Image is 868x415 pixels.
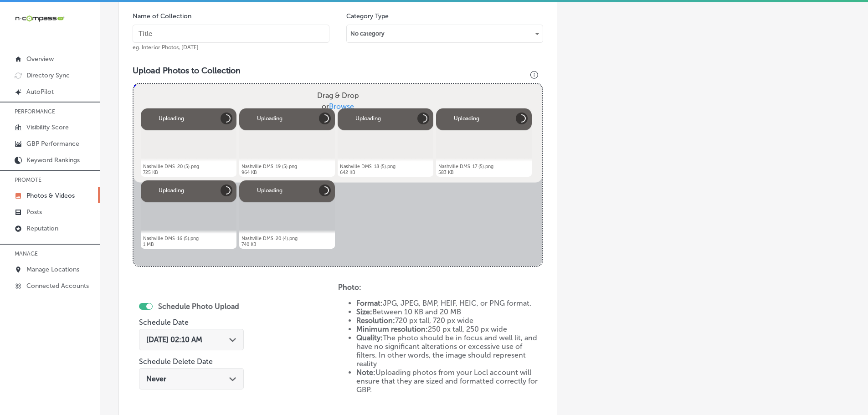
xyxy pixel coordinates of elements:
p: Overview [26,55,54,63]
span: Browse [329,102,354,111]
label: Category Type [346,12,389,20]
strong: Format: [356,299,383,307]
p: Photos & Videos [26,192,75,200]
label: Name of Collection [133,12,191,20]
input: Title [133,25,329,43]
li: 720 px tall, 720 px wide [356,316,544,325]
span: [DATE] 02:10 AM [146,335,202,344]
strong: Size: [356,307,372,316]
img: 660ab0bf-5cc7-4cb8-ba1c-48b5ae0f18e60NCTV_CLogo_TV_Black_-500x88.png [15,14,65,23]
span: Never [146,374,166,383]
label: Schedule Photo Upload [158,302,239,311]
li: The photo should be in focus and well lit, and have no significant alterations or excessive use o... [356,333,544,368]
strong: Minimum resolution: [356,325,428,333]
p: AutoPilot [26,88,54,96]
p: Visibility Score [26,123,69,131]
div: No category [347,26,543,41]
p: Posts [26,208,42,216]
strong: Quality: [356,333,383,342]
label: Schedule Date [139,318,189,327]
li: JPG, JPEG, BMP, HEIF, HEIC, or PNG format. [356,299,544,307]
li: 250 px tall, 250 px wide [356,325,544,333]
p: GBP Performance [26,140,79,148]
span: eg. Interior Photos, [DATE] [133,44,199,51]
label: Schedule Delete Date [139,357,213,366]
h3: Upload Photos to Collection [133,66,543,76]
label: Drag & Drop or [313,87,363,116]
strong: Resolution: [356,316,395,325]
p: Directory Sync [26,72,70,79]
li: Between 10 KB and 20 MB [356,307,544,316]
strong: Photo: [338,283,361,292]
li: Uploading photos from your Locl account will ensure that they are sized and formatted correctly f... [356,368,544,394]
p: Manage Locations [26,266,79,273]
p: Reputation [26,225,58,232]
p: Connected Accounts [26,282,89,290]
strong: Note: [356,368,375,377]
p: Keyword Rankings [26,156,80,164]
